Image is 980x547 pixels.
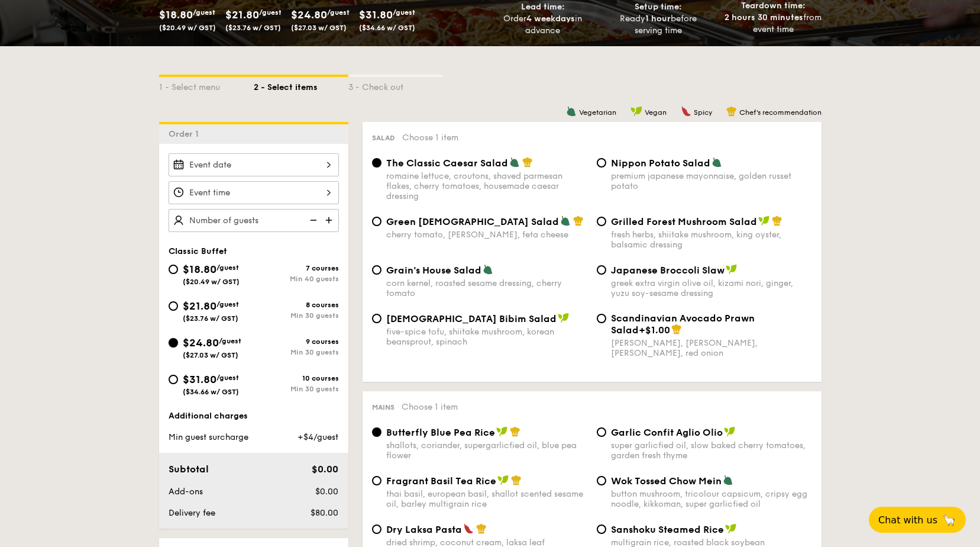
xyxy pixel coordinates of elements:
[386,230,587,240] div: cherry tomato, [PERSON_NAME], feta cheese
[723,475,733,485] img: icon-vegetarian.fe4039eb.svg
[725,12,803,22] strong: 2 hours 30 minutes
[169,338,178,347] input: $24.80/guest($27.03 w/ GST)9 coursesMin 30 guests
[739,108,821,117] span: Chef's recommendation
[579,108,616,117] span: Vegetarian
[372,476,381,485] input: Fragrant Basil Tea Ricethai basil, european basil, shallot scented sesame oil, barley multigrain ...
[303,209,321,231] img: icon-reduce.1d2dbef1.svg
[372,158,381,168] input: The Classic Caesar Saladromaine lettuce, croutons, shaved parmesan flakes, cherry tomatoes, house...
[711,157,722,168] img: icon-vegetarian.fe4039eb.svg
[869,507,966,533] button: Chat with us🦙
[597,265,606,275] input: Japanese Broccoli Slawgreek extra virgin olive oil, kizami nori, ginger, yuzu soy-sesame dressing
[720,12,826,36] div: from event time
[372,427,381,437] input: Butterfly Blue Pea Riceshallots, coriander, supergarlicfied oil, blue pea flower
[386,440,587,461] div: shallots, coriander, supergarlicfied oil, blue pea flower
[597,476,606,485] input: Wok Tossed Chow Meinbutton mushroom, tricolour capsicum, cripsy egg noodle, kikkoman, super garli...
[386,475,496,487] span: Fragrant Basil Tea Rice
[639,324,670,336] span: +$1.00
[193,8,215,17] span: /guest
[758,215,770,226] img: icon-vegan.f8ff3823.svg
[611,338,812,358] div: [PERSON_NAME], [PERSON_NAME], [PERSON_NAME], red onion
[681,106,691,117] img: icon-spicy.37a8142b.svg
[169,209,339,232] input: Number of guests
[216,263,239,272] span: /guest
[611,157,710,169] span: Nippon Potato Salad
[372,314,381,323] input: [DEMOGRAPHIC_DATA] Bibim Saladfive-spice tofu, shiitake mushroom, korean beansprout, spinach
[611,313,755,336] span: Scandinavian Avocado Prawn Salad
[183,263,216,276] span: $18.80
[169,375,178,384] input: $31.80/guest($34.66 w/ GST)10 coursesMin 30 guests
[183,351,238,359] span: ($27.03 w/ GST)
[216,300,239,308] span: /guest
[726,106,737,117] img: icon-chef-hat.a58ddaea.svg
[169,464,209,475] span: Subtotal
[386,216,559,227] span: Green [DEMOGRAPHIC_DATA] Salad
[183,336,219,349] span: $24.80
[254,301,339,309] div: 8 courses
[521,2,565,12] span: Lead time:
[254,374,339,382] div: 10 courses
[321,209,339,231] img: icon-add.58712e84.svg
[225,24,281,32] span: ($23.76 w/ GST)
[630,106,642,117] img: icon-vegan.f8ff3823.svg
[694,108,712,117] span: Spicy
[225,8,259,21] span: $21.80
[560,215,571,226] img: icon-vegetarian.fe4039eb.svg
[402,133,458,143] span: Choose 1 item
[386,489,587,509] div: thai basil, european basil, shallot scented sesame oil, barley multigrain rice
[254,275,339,283] div: Min 40 guests
[259,8,282,17] span: /guest
[169,246,227,256] span: Classic Buffet
[386,524,462,535] span: Dry Laksa Pasta
[597,427,606,437] input: Garlic Confit Aglio Oliosuper garlicfied oil, slow baked cherry tomatoes, garden fresh thyme
[386,427,495,438] span: Butterfly Blue Pea Rice
[372,265,381,275] input: Grain's House Saladcorn kernel, roasted sesame dressing, cherry tomato
[573,215,584,226] img: icon-chef-hat.a58ddaea.svg
[254,337,339,346] div: 9 courses
[476,523,487,534] img: icon-chef-hat.a58ddaea.svg
[942,513,956,527] span: 🦙
[671,324,682,334] img: icon-chef-hat.a58ddaea.svg
[372,134,395,142] span: Salad
[254,77,348,94] div: 2 - Select items
[522,157,533,168] img: icon-chef-hat.a58ddaea.svg
[169,432,248,442] span: Min guest surcharge
[611,489,812,509] div: button mushroom, tricolour capsicum, cripsy egg noodle, kikkoman, super garlicfied oil
[254,264,339,272] div: 7 courses
[490,13,596,37] div: Order in advance
[311,508,338,518] span: $80.00
[611,278,812,298] div: greek extra virgin olive oil, kizami nori, ginger, yuzu soy-sesame dressing
[169,265,178,274] input: $18.80/guest($20.49 w/ GST)7 coursesMin 40 guests
[386,265,481,276] span: Grain's House Salad
[183,373,216,386] span: $31.80
[183,314,238,323] span: ($23.76 w/ GST)
[393,8,415,17] span: /guest
[159,77,254,94] div: 1 - Select menu
[611,265,725,276] span: Japanese Broccoli Slaw
[878,514,937,526] span: Chat with us
[611,427,723,438] span: Garlic Confit Aglio Olio
[183,388,239,396] span: ($34.66 w/ GST)
[611,230,812,250] div: fresh herbs, shiitake mushroom, king oyster, balsamic dressing
[386,157,508,169] span: The Classic Caesar Salad
[511,475,522,485] img: icon-chef-hat.a58ddaea.svg
[169,181,339,204] input: Event time
[496,426,508,437] img: icon-vegan.f8ff3823.svg
[566,106,577,117] img: icon-vegetarian.fe4039eb.svg
[611,475,722,487] span: Wok Tossed Chow Mein
[169,129,203,139] span: Order 1
[497,475,509,485] img: icon-vegan.f8ff3823.svg
[254,348,339,356] div: Min 30 guests
[386,327,587,347] div: five-spice tofu, shiitake mushroom, korean beansprout, spinach
[483,264,493,275] img: icon-vegetarian.fe4039eb.svg
[605,13,711,37] div: Ready before serving time
[611,171,812,191] div: premium japanese mayonnaise, golden russet potato
[372,525,381,534] input: Dry Laksa Pastadried shrimp, coconut cream, laksa leaf
[169,410,339,422] div: Additional charges
[359,24,415,32] span: ($34.66 w/ GST)
[372,403,394,411] span: Mains
[169,153,339,176] input: Event date
[386,313,557,324] span: [DEMOGRAPHIC_DATA] Bibim Salad
[510,426,520,437] img: icon-chef-hat.a58ddaea.svg
[159,24,216,32] span: ($20.49 w/ GST)
[297,432,338,442] span: +$4/guest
